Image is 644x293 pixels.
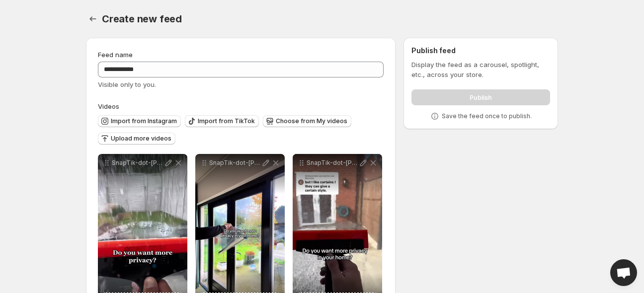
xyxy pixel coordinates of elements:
button: Settings [86,12,100,26]
p: SnapTik-dot-[PERSON_NAME]-a685901fc83c9ddc397a2afedf688b9f [307,159,358,167]
p: SnapTik-dot-[PERSON_NAME]-adf72d164c04cf465a7e9aa3119b30ea [209,159,261,167]
span: Choose from My videos [276,117,347,125]
button: Import from TikTok [185,115,259,127]
p: Save the feed once to publish. [442,112,532,120]
span: Videos [98,102,119,110]
span: Create new feed [102,13,182,25]
a: Open chat [610,259,637,286]
span: Upload more videos [111,135,171,143]
p: SnapTik-dot-[PERSON_NAME]-af576cb1189b44efe52178963c52baf6 [112,159,163,167]
span: Import from TikTok [198,117,255,125]
h2: Publish feed [411,46,550,56]
button: Upload more videos [98,133,175,145]
span: Feed name [98,51,133,59]
p: Display the feed as a carousel, spotlight, etc., across your store. [411,60,550,79]
button: Choose from My videos [263,115,351,127]
span: Import from Instagram [111,117,177,125]
button: Import from Instagram [98,115,181,127]
span: Visible only to you. [98,80,156,88]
